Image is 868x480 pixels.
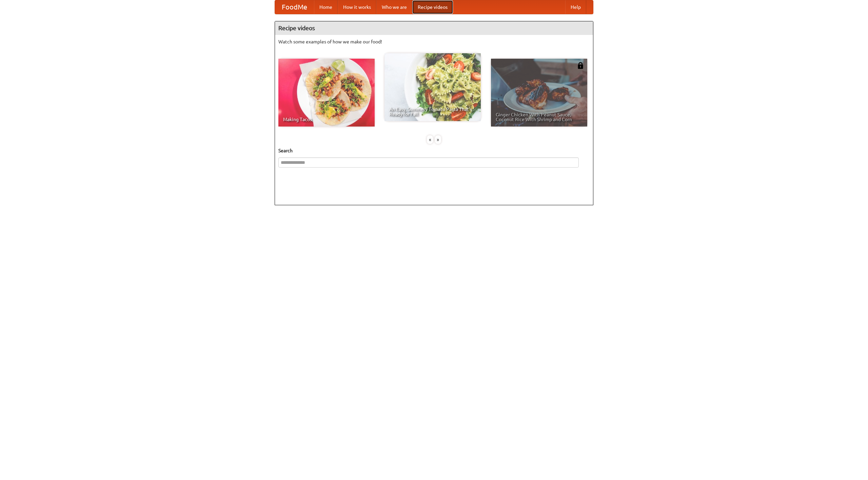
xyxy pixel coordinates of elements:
a: How it works [338,0,376,14]
a: FoodMe [275,0,314,14]
a: Making Tacos [278,59,375,127]
a: An Easy, Summery Tomato Pasta That's Ready for Fall [384,53,481,121]
p: Watch some examples of how we make our food! [278,38,590,45]
div: » [435,135,441,144]
h5: Search [278,147,590,154]
h4: Recipe videos [275,21,593,35]
a: Help [565,0,586,14]
img: 483408.png [577,62,584,69]
span: An Easy, Summery Tomato Pasta That's Ready for Fall [389,107,476,116]
span: Making Tacos [283,117,370,122]
a: Who we are [376,0,412,14]
a: Home [314,0,338,14]
a: Recipe videos [412,0,453,14]
div: « [427,135,433,144]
